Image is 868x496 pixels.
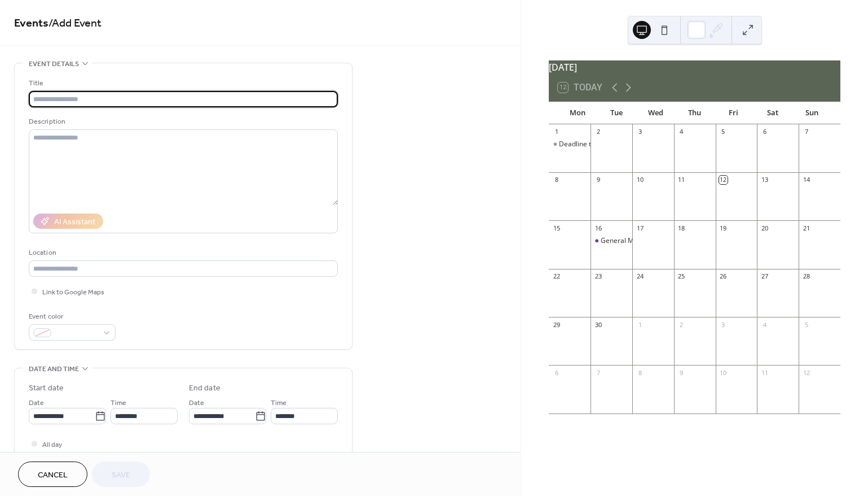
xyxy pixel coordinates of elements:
span: / Add Event [49,12,102,34]
div: Fri [714,102,753,124]
div: 3 [636,128,644,136]
div: Wed [636,102,675,124]
div: 1 [636,320,644,329]
div: 8 [636,368,644,377]
div: 5 [719,128,728,136]
span: Cancel [38,469,68,481]
span: Date [189,397,204,409]
div: 15 [552,224,561,232]
div: 26 [719,272,728,281]
div: 7 [802,128,810,136]
div: 3 [719,320,728,329]
div: 9 [594,176,602,184]
div: Tue [597,102,636,124]
div: 20 [760,224,769,232]
div: 5 [802,320,810,329]
div: 12 [719,176,728,184]
div: 23 [594,272,602,281]
span: Time [271,397,287,409]
div: 4 [677,128,686,136]
div: Sat [754,102,792,124]
div: 12 [802,368,810,377]
span: Show date only [42,451,89,463]
div: Mon [558,102,597,124]
span: Event details [29,58,79,70]
div: 7 [594,368,602,377]
div: 30 [594,320,602,329]
span: Time [111,397,126,409]
div: General Meeting [591,236,632,246]
div: 14 [802,176,810,184]
div: 6 [760,128,769,136]
div: End date [189,382,221,394]
span: All day [42,439,62,451]
div: 22 [552,272,561,281]
div: 25 [677,272,686,281]
div: 29 [552,320,561,329]
div: 1 [552,128,561,136]
div: Title [29,77,336,89]
div: Deadline to order bubls [559,140,633,149]
div: 11 [760,368,769,377]
div: 2 [677,320,686,329]
div: 8 [552,176,561,184]
div: 24 [636,272,644,281]
div: 2 [594,128,602,136]
div: 21 [802,224,810,232]
span: Link to Google Maps [42,286,104,298]
div: Event color [29,311,113,323]
div: [DATE] [549,60,840,74]
div: 19 [719,224,728,232]
span: Date [29,397,44,409]
div: 4 [760,320,769,329]
div: 18 [677,224,686,232]
div: 6 [552,368,561,377]
div: General Meeting [601,236,654,246]
div: 13 [760,176,769,184]
div: 17 [636,224,644,232]
a: Events [14,12,49,34]
div: 10 [719,368,728,377]
span: Date and time [29,363,79,375]
div: Thu [675,102,714,124]
div: 28 [802,272,810,281]
div: Sun [792,102,831,124]
div: Location [29,247,336,259]
button: Cancel [18,462,87,487]
div: Description [29,116,336,128]
div: 16 [594,224,602,232]
div: Start date [29,382,64,394]
div: 9 [677,368,686,377]
div: 10 [636,176,644,184]
div: 11 [677,176,686,184]
div: Deadline to order bubls [549,140,591,149]
div: 27 [760,272,769,281]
